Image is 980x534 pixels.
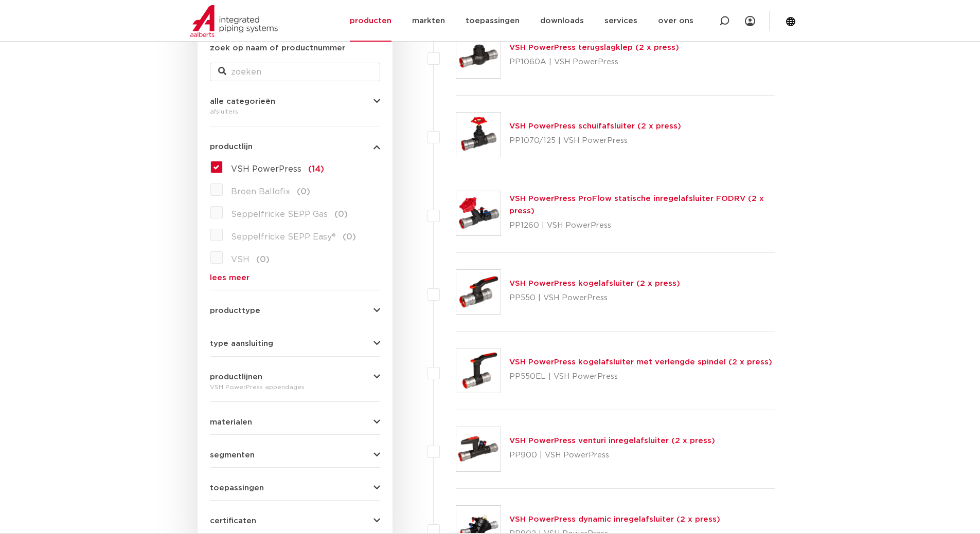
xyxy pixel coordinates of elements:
[231,233,336,241] span: Seppelfricke SEPP Easy®
[210,373,262,381] span: productlijnen
[231,188,290,196] span: Broen Ballofix
[509,447,715,464] p: PP900 | VSH PowerPress
[509,369,772,385] p: PP550EL | VSH PowerPress
[210,373,380,381] button: productlijnen
[456,191,501,235] img: Thumbnail for VSH PowerPress ProFlow statische inregelafsluiter FODRV (2 x press)
[456,113,501,157] img: Thumbnail for VSH PowerPress schuifafsluiter (2 x press)
[210,340,273,347] span: type aansluiting
[509,217,775,234] p: PP1260 | VSH PowerPress
[509,195,764,215] a: VSH PowerPress ProFlow statische inregelafsluiter FODRV (2 x press)
[210,98,275,105] span: alle categorieën
[210,98,380,105] button: alle categorieën
[210,451,255,459] span: segmenten
[210,517,256,525] span: certificaten
[256,255,270,264] span: (0)
[210,418,380,426] button: materialen
[456,34,501,78] img: Thumbnail for VSH PowerPress terugslagklep (2 x press)
[308,165,324,173] span: (14)
[343,233,356,241] span: (0)
[509,280,680,287] a: VSH PowerPress kogelafsluiter (2 x press)
[456,270,501,314] img: Thumbnail for VSH PowerPress kogelafsluiter (2 x press)
[210,63,380,81] input: zoeken
[509,44,679,51] a: VSH PowerPress terugslagklep (2 x press)
[210,484,380,492] button: toepassingen
[210,274,380,282] a: lees meer
[334,210,348,218] span: (0)
[509,133,681,149] p: PP1070/125 | VSH PowerPress
[210,484,264,492] span: toepassingen
[509,515,720,523] a: VSH PowerPress dynamic inregelafsluiter (2 x press)
[456,348,501,393] img: Thumbnail for VSH PowerPress kogelafsluiter met verlengde spindel (2 x press)
[509,290,680,306] p: PP550 | VSH PowerPress
[210,340,380,347] button: type aansluiting
[509,358,772,366] a: VSH PowerPress kogelafsluiter met verlengde spindel (2 x press)
[297,188,310,196] span: (0)
[231,165,301,173] span: VSH PowerPress
[231,210,328,218] span: Seppelfricke SEPP Gas
[210,143,253,151] span: productlijn
[210,105,380,118] div: afsluiters
[509,122,681,130] a: VSH PowerPress schuifafsluiter (2 x press)
[210,418,252,426] span: materialen
[231,255,250,264] span: VSH
[456,427,501,471] img: Thumbnail for VSH PowerPress venturi inregelafsluiter (2 x press)
[210,143,380,151] button: productlijn
[210,42,345,54] label: zoek op naam of productnummer
[509,54,679,70] p: PP1060A | VSH PowerPress
[509,437,715,445] a: VSH PowerPress venturi inregelafsluiter (2 x press)
[210,307,380,315] button: producttype
[210,451,380,459] button: segmenten
[210,381,380,393] div: VSH PowerPress appendages
[210,307,260,315] span: producttype
[210,517,380,525] button: certificaten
